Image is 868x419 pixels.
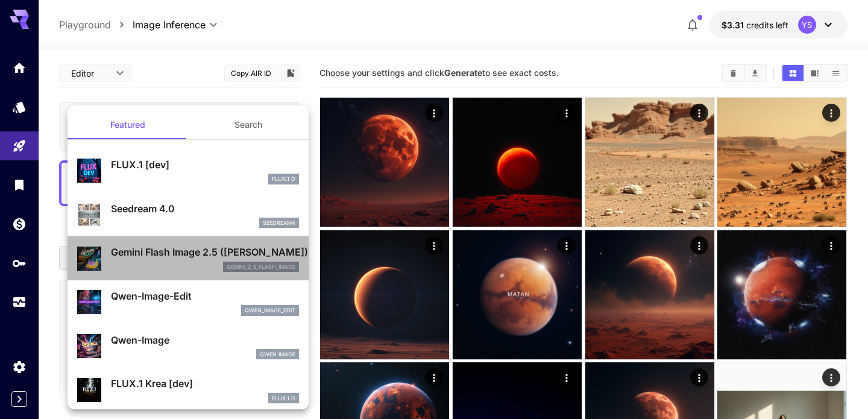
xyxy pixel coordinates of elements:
[111,289,299,303] p: Qwen-Image-Edit
[272,394,295,403] p: FLUX.1 D
[111,201,299,216] p: Seedream 4.0
[68,110,188,139] button: Featured
[188,110,309,139] button: Search
[272,175,295,183] p: FLUX.1 D
[227,263,295,271] p: gemini_2_5_flash_image
[77,284,299,321] div: Qwen-Image-Editqwen_image_edit
[263,219,295,227] p: seedream4
[77,153,299,189] div: FLUX.1 [dev]FLUX.1 D
[111,245,299,259] p: Gemini Flash Image 2.5 ([PERSON_NAME])
[77,240,299,277] div: Gemini Flash Image 2.5 ([PERSON_NAME])gemini_2_5_flash_image
[245,306,295,315] p: qwen_image_edit
[260,350,295,359] p: Qwen Image
[111,157,299,172] p: FLUX.1 [dev]
[77,328,299,365] div: Qwen-ImageQwen Image
[77,371,299,408] div: FLUX.1 Krea [dev]FLUX.1 D
[111,333,299,347] p: Qwen-Image
[77,197,299,233] div: Seedream 4.0seedream4
[111,376,299,391] p: FLUX.1 Krea [dev]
